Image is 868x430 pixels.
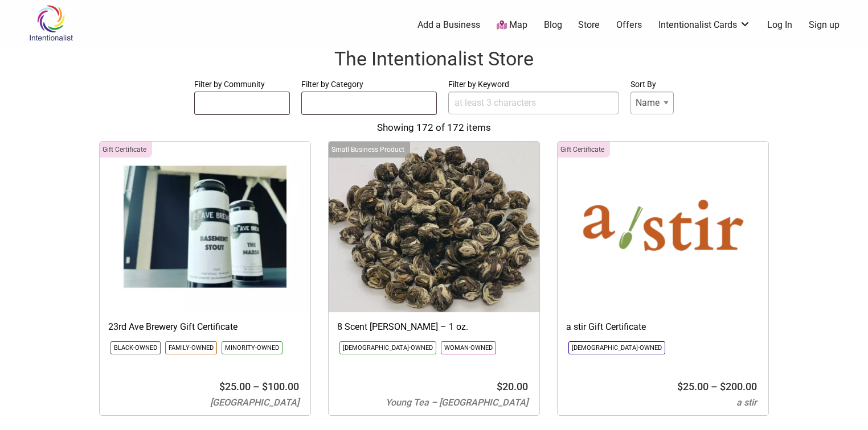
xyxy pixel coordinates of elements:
li: Click to show only this community [568,341,665,354]
span: $ [677,381,683,392]
label: Sort By [630,77,674,92]
a: Offers [616,19,642,31]
a: Sign up [809,19,840,31]
a: Store [578,19,600,31]
div: Showing 172 of 172 items [11,121,857,135]
bdi: 20.00 [497,381,528,392]
label: Filter by Category [301,77,437,92]
img: Young Tea 8 Scent Jasmine Green Pearl [329,142,539,312]
span: – [711,381,718,392]
span: $ [720,381,726,392]
bdi: 100.00 [262,381,299,392]
li: Click to show only this community [441,341,496,354]
a: Add a Business [417,19,480,31]
div: Click to show only this category [329,142,410,158]
span: [GEOGRAPHIC_DATA] [210,397,299,408]
span: $ [219,381,225,392]
div: Click to show only this category [100,142,152,158]
bdi: 25.00 [677,381,709,392]
span: a stir [736,397,757,408]
input: at least 3 characters [448,92,619,114]
img: Intentionalist [24,5,78,42]
h3: 8 Scent [PERSON_NAME] – 1 oz. [337,321,531,333]
bdi: 25.00 [219,381,251,392]
a: Map [497,19,527,32]
h3: a stir Gift Certificate [566,321,760,333]
a: Blog [544,19,562,31]
span: – [253,381,260,392]
h1: The Intentionalist Store [11,46,857,73]
li: Click to show only this community [110,341,161,354]
li: Click to show only this community [222,341,282,354]
li: Click to show only this community [339,341,436,354]
li: Click to show only this community [165,341,217,354]
a: Intentionalist Cards [658,19,751,31]
label: Filter by Community [194,77,290,92]
span: $ [497,381,502,392]
div: Click to show only this category [558,142,610,158]
bdi: 200.00 [720,381,757,392]
label: Filter by Keyword [448,77,619,92]
span: $ [262,381,268,392]
a: Log In [767,19,792,31]
h3: 23rd Ave Brewery Gift Certificate [108,321,302,333]
span: Young Tea – [GEOGRAPHIC_DATA] [386,397,528,408]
